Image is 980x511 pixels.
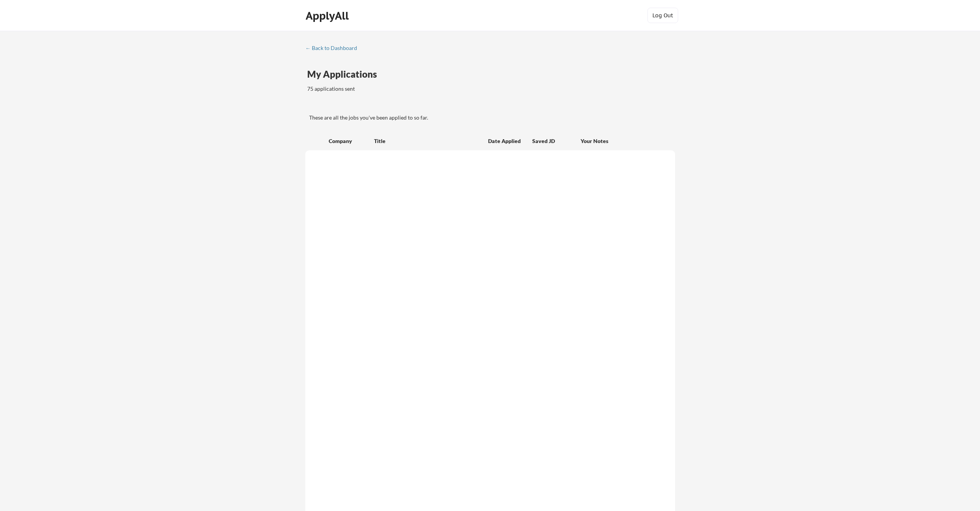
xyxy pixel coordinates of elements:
div: These are all the jobs you've been applied to so far. [307,99,357,107]
div: Company [329,137,367,145]
div: Date Applied [488,137,522,145]
div: Saved JD [532,134,581,148]
div: ← Back to Dashboard [305,45,363,51]
div: My Applications [307,70,383,79]
a: ← Back to Dashboard [305,45,363,53]
div: These are job applications we think you'd be a good fit for, but couldn't apply you to automatica... [363,99,419,107]
div: ApplyAll [306,9,351,22]
div: These are all the jobs you've been applied to so far. [309,114,675,122]
div: Your Notes [581,137,668,145]
div: 75 applications sent [307,85,456,93]
div: Title [374,137,481,145]
button: Log Out [647,8,678,23]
